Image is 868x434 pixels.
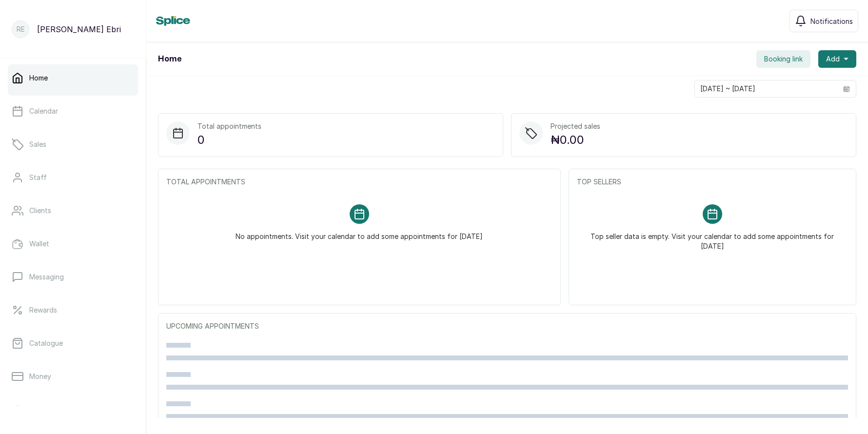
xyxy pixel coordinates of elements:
[8,363,138,390] a: Money
[37,23,121,35] p: [PERSON_NAME] Ebri
[29,372,51,381] p: Money
[166,177,552,187] p: TOTAL APPOINTMENTS
[8,164,138,191] a: Staff
[29,173,47,182] p: Staff
[8,396,138,423] a: Reports
[29,305,57,315] p: Rewards
[764,54,803,64] span: Booking link
[166,321,848,331] p: UPCOMING APPOINTMENTS
[158,53,181,65] h1: Home
[8,296,138,324] a: Rewards
[29,73,48,83] p: Home
[29,405,55,414] p: Reports
[8,131,138,158] a: Sales
[8,330,138,357] a: Catalogue
[8,98,138,125] a: Calendar
[8,263,138,291] a: Messaging
[8,230,138,257] a: Wallet
[551,121,600,131] p: Projected sales
[197,121,261,131] p: Total appointments
[843,85,850,92] svg: calendar
[236,224,483,241] p: No appointments. Visit your calendar to add some appointments for [DATE]
[29,206,51,216] p: Clients
[29,139,46,149] p: Sales
[197,131,261,149] p: 0
[29,272,64,282] p: Messaging
[756,50,810,68] button: Booking link
[29,338,63,348] p: Catalogue
[810,16,853,26] span: Notifications
[29,239,49,249] p: Wallet
[577,177,848,187] p: TOP SELLERS
[8,197,138,224] a: Clients
[589,224,836,251] p: Top seller data is empty. Visit your calendar to add some appointments for [DATE]
[551,131,600,149] p: ₦0.00
[29,106,58,116] p: Calendar
[826,54,840,64] span: Add
[818,50,856,68] button: Add
[17,24,25,34] p: RE
[8,64,138,92] a: Home
[789,10,858,32] button: Notifications
[695,80,837,97] input: Select date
